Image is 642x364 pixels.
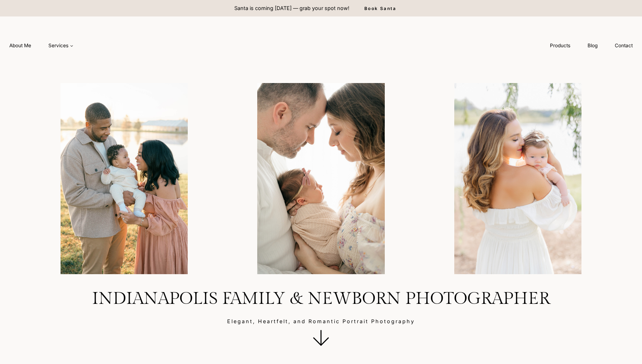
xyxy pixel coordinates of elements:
[29,83,220,274] img: Family enjoying a sunny day by the lake.
[48,42,73,49] span: Services
[606,39,641,52] a: Contact
[422,83,613,274] img: mom holding baby on shoulder looking back at the camera outdoors in Carmel, Indiana
[17,317,625,325] p: Elegant, Heartfelt, and Romantic Portrait Photography
[234,4,349,12] p: Santa is coming [DATE] — grab your spot now!
[541,39,579,52] a: Products
[40,39,82,52] a: Services
[1,39,40,52] a: About Me
[26,83,616,274] div: Photo Gallery Carousel
[1,39,82,52] nav: Primary
[240,30,402,60] img: aleah gregory logo
[225,83,416,274] img: Parents holding their baby lovingly by Indianapolis newborn photographer
[17,288,625,309] h1: Indianapolis Family & Newborn Photographer
[541,39,641,52] nav: Secondary
[579,39,606,52] a: Blog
